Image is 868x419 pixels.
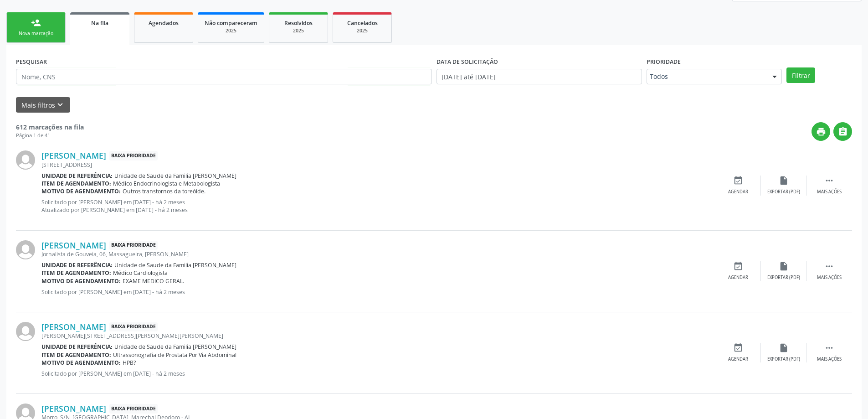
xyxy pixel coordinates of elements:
[779,176,789,186] i: insert_drive_file
[41,161,715,169] div: [STREET_ADDRESS]
[41,150,106,160] a: [PERSON_NAME]
[728,189,748,195] div: Agendar
[109,151,158,160] span: Baixa Prioridade
[149,19,179,27] span: Agendados
[41,288,715,296] p: Solicitado por [PERSON_NAME] em [DATE] - há 2 meses
[205,19,257,27] span: Não compareceram
[41,250,715,258] div: Jornalista de Gouveia, 06, Massagueira, [PERSON_NAME]
[91,19,108,27] span: Na fila
[650,72,763,81] span: Todos
[41,172,113,180] b: Unidade de referência:
[41,351,111,359] b: Item de agendamento:
[817,189,842,195] div: Mais ações
[113,180,220,187] span: Médico Endocrinologista e Metabologista
[817,356,842,362] div: Mais ações
[16,150,35,170] img: img
[817,274,842,281] div: Mais ações
[779,343,789,353] i: insert_drive_file
[109,322,158,332] span: Baixa Prioridade
[16,322,35,341] img: img
[55,100,65,110] i: keyboard_arrow_down
[733,343,743,353] i: event_available
[838,127,848,137] i: 
[41,332,715,340] div: [PERSON_NAME][STREET_ADDRESS][PERSON_NAME][PERSON_NAME]
[833,122,852,141] button: 
[41,261,113,269] b: Unidade de referência:
[41,180,111,187] b: Item de agendamento:
[114,261,236,269] span: Unidade de Saude da Familia [PERSON_NAME]
[16,55,47,69] label: PESQUISAR
[13,30,59,37] div: Nova marcação
[41,269,111,277] b: Item de agendamento:
[41,322,106,332] a: [PERSON_NAME]
[123,359,136,367] span: HPB?
[786,67,815,83] button: Filtrar
[41,240,106,250] a: [PERSON_NAME]
[205,27,257,34] div: 2025
[728,356,748,362] div: Agendar
[114,172,236,180] span: Unidade de Saude da Familia [PERSON_NAME]
[16,132,84,140] div: Página 1 de 41
[41,343,113,351] b: Unidade de referência:
[779,261,789,271] i: insert_drive_file
[816,127,826,137] i: print
[339,27,385,34] div: 2025
[41,187,121,195] b: Motivo de agendamento:
[16,97,70,113] button: Mais filtroskeyboard_arrow_down
[437,69,642,84] input: Selecione um intervalo
[31,18,41,28] div: person_add
[114,343,236,351] span: Unidade de Saude da Familia [PERSON_NAME]
[276,27,321,34] div: 2025
[109,241,158,250] span: Baixa Prioridade
[767,356,800,362] div: Exportar (PDF)
[733,176,743,186] i: event_available
[16,69,432,84] input: Nome, CNS
[41,198,715,214] p: Solicitado por [PERSON_NAME] em [DATE] - há 2 meses Atualizado por [PERSON_NAME] em [DATE] - há 2...
[123,187,205,195] span: Outros transtornos da toreóide.
[728,274,748,281] div: Agendar
[824,343,834,353] i: 
[767,189,800,195] div: Exportar (PDF)
[824,176,834,186] i: 
[437,55,498,69] label: DATA DE SOLICITAÇÃO
[123,277,184,285] span: EXAME MEDICO GERAL.
[16,123,84,131] strong: 612 marcações na fila
[41,403,106,414] a: [PERSON_NAME]
[733,261,743,271] i: event_available
[812,122,830,141] button: print
[109,404,158,414] span: Baixa Prioridade
[647,55,681,69] label: Prioridade
[16,240,35,259] img: img
[767,274,800,281] div: Exportar (PDF)
[41,370,715,378] p: Solicitado por [PERSON_NAME] em [DATE] - há 2 meses
[284,19,313,27] span: Resolvidos
[41,277,121,285] b: Motivo de agendamento:
[113,351,236,359] span: Ultrassonografia de Prostata Por Via Abdominal
[41,359,121,367] b: Motivo de agendamento:
[347,19,378,27] span: Cancelados
[113,269,168,277] span: Médico Cardiologista
[824,261,834,271] i: 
